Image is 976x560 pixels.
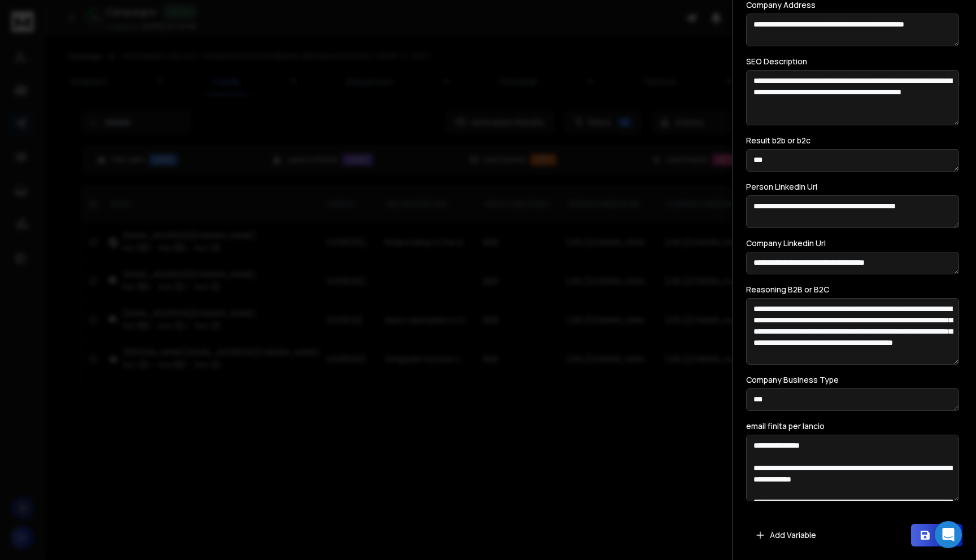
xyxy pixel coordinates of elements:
label: SEO Description [746,58,807,65]
label: Company Linkedin Url [746,239,826,247]
button: Save [911,524,962,546]
label: email finita per lancio [746,422,825,430]
label: Reasoning B2B or B2C [746,286,829,294]
label: Company Address [746,1,816,9]
div: Open Intercom Messenger [935,521,962,548]
label: Person Linkedin Url [746,183,817,191]
label: Company Business Type [746,376,839,384]
button: Add Variable [746,524,825,546]
label: Result b2b or b2c [746,137,811,145]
